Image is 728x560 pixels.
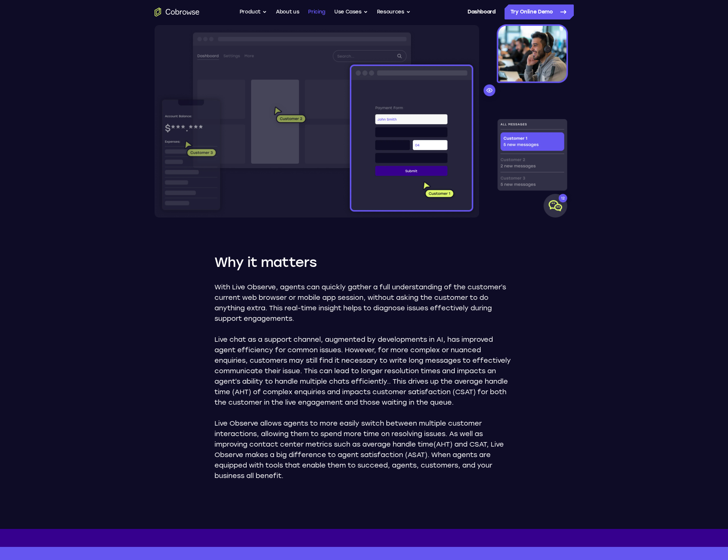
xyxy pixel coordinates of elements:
[155,7,199,16] a: Go to the home page
[214,418,514,481] p: Live Observe allows agents to more easily switch between multiple customer interactions, allowing...
[334,4,368,19] button: Use Cases
[214,282,514,324] p: With Live Observe, agents can quickly gather a full understanding of the customer’s current web b...
[214,334,514,408] p: Live chat as a support channel, augmented by developments in AI, has improved agent efficiency fo...
[308,4,325,19] a: Pricing
[276,4,299,19] a: About us
[467,4,496,19] a: Dashboard
[377,4,411,19] button: Resources
[240,4,267,19] button: Product
[155,24,574,217] img: Window wireframes with cobrowse components
[214,253,514,271] h2: Why it matters
[505,4,574,19] a: Try Online Demo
